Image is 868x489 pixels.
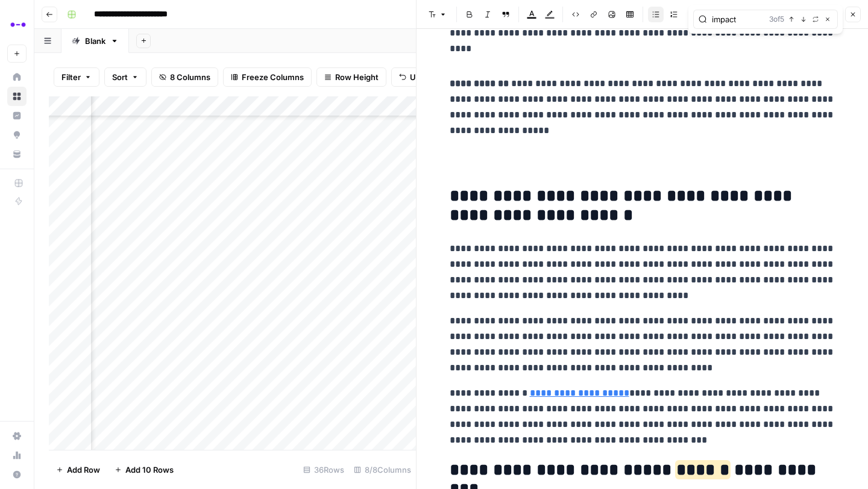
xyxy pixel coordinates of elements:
img: Abacum Logo [7,14,29,36]
span: Add 10 Rows [125,464,174,476]
div: 8/8 Columns [349,460,416,479]
button: Add 10 Rows [107,460,181,479]
a: Usage [7,446,27,465]
span: 3 of 5 [769,14,784,25]
a: Insights [7,106,27,125]
button: Filter [54,67,99,87]
button: Undo [391,67,438,87]
div: 36 Rows [298,460,349,479]
button: Sort [104,67,146,87]
span: Freeze Columns [242,71,304,83]
span: Add Row [67,464,100,476]
div: Blank [85,35,105,47]
a: Your Data [7,145,27,164]
a: Opportunities [7,125,27,145]
a: Settings [7,426,27,446]
input: Search [712,13,764,25]
a: Browse [7,87,27,106]
button: Row Height [316,67,386,87]
a: Blank [61,29,129,53]
span: Row Height [335,71,379,83]
button: Freeze Columns [223,67,312,87]
span: 8 Columns [170,71,210,83]
span: Sort [112,71,128,83]
span: Undo [410,71,430,83]
a: Home [7,67,27,87]
span: Filter [61,71,81,83]
button: 8 Columns [151,67,218,87]
button: Workspace: Abacum [7,10,27,40]
button: Help + Support [7,465,27,484]
button: Add Row [49,460,107,479]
